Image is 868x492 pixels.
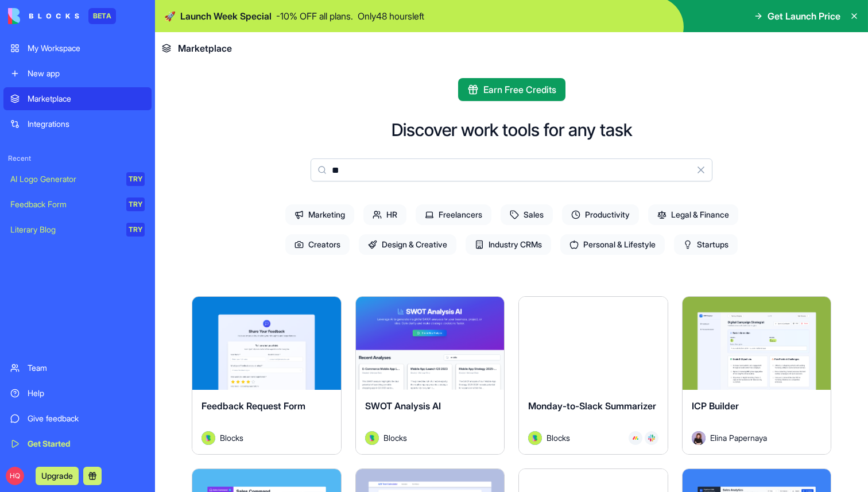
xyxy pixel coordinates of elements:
div: Help [28,388,145,399]
span: Earn Free Credits [483,83,556,96]
a: Help [3,382,152,405]
a: Feedback Request FormAvatarBlocks [192,296,342,455]
img: Avatar [365,431,379,445]
div: Literary Blog [10,224,118,235]
a: New app [3,62,152,85]
button: Upgrade [36,467,79,485]
span: Marketplace [178,41,232,55]
div: TRY [126,223,145,237]
a: Monday-to-Slack SummarizerAvatarBlocks [518,296,668,455]
span: Recent [3,154,152,163]
a: AI Logo GeneratorTRY [3,168,152,191]
span: Marketing [285,204,354,225]
span: HR [363,204,406,225]
a: Give feedback [3,407,152,430]
div: Give feedback [28,413,145,424]
span: Industry CRMs [466,234,551,255]
span: 🚀 [164,9,176,23]
div: TRY [126,197,145,211]
span: Design & Creative [359,234,456,255]
img: Avatar [201,431,215,445]
button: Clear [689,158,712,181]
span: Productivity [562,204,639,225]
a: BETA [8,8,116,24]
div: Feedback Form [10,199,118,210]
h2: Discover work tools for any task [392,119,632,140]
span: Blocks [220,432,243,444]
img: Monday_mgmdm1.svg [632,435,639,441]
p: Only 48 hours left [358,9,424,23]
div: Team [28,362,145,374]
div: BETA [88,8,116,24]
span: Freelancers [416,204,491,225]
span: Creators [285,234,350,255]
img: logo [8,8,79,24]
img: Avatar [692,431,706,445]
img: Slack_i955cf.svg [648,435,655,441]
div: TRY [126,172,145,186]
span: Elina Papernaya [710,432,767,444]
span: Get Launch Price [768,9,840,23]
span: Blocks [383,432,407,444]
span: Sales [501,204,553,225]
a: ICP BuilderAvatarElina Papernaya [682,296,832,455]
a: Upgrade [36,470,79,481]
span: Personal & Lifestyle [560,234,665,255]
div: Get Started [28,438,145,450]
span: ICP Builder [692,400,739,412]
span: Startups [674,234,738,255]
a: My Workspace [3,37,152,60]
span: HQ [6,467,24,485]
div: Integrations [28,118,145,130]
a: SWOT Analysis AIAvatarBlocks [355,296,505,455]
span: Blocks [547,432,570,444]
span: Feedback Request Form [201,400,305,412]
span: Launch Week Special [180,9,272,23]
img: Avatar [528,431,542,445]
button: Earn Free Credits [458,78,565,101]
span: SWOT Analysis AI [365,400,441,412]
div: AI Logo Generator [10,173,118,185]
div: My Workspace [28,42,145,54]
div: New app [28,68,145,79]
div: Marketplace [28,93,145,104]
a: Integrations [3,113,152,135]
a: Feedback FormTRY [3,193,152,216]
a: Get Started [3,432,152,455]
span: Monday-to-Slack Summarizer [528,400,656,412]
a: Team [3,357,152,379]
span: Legal & Finance [648,204,738,225]
a: Marketplace [3,87,152,110]
a: Literary BlogTRY [3,218,152,241]
p: - 10 % OFF all plans. [276,9,353,23]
